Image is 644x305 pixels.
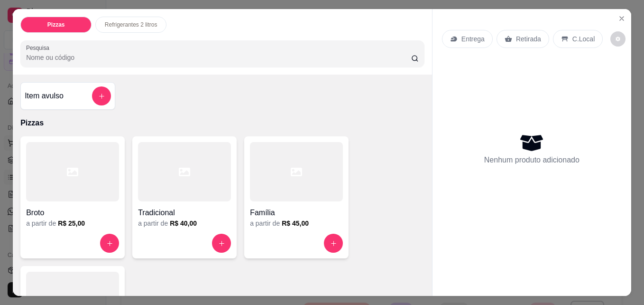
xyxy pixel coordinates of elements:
[58,219,85,228] h6: R$ 25,00
[25,90,64,102] h4: Item avulso
[100,234,119,253] button: increase-product-quantity
[614,11,629,26] button: Close
[26,44,53,52] label: Pesquisa
[461,34,485,44] p: Entrega
[610,31,626,47] button: decrease-product-quantity
[324,234,343,253] button: increase-product-quantity
[26,207,119,219] h4: Broto
[212,234,231,253] button: increase-product-quantity
[47,21,65,29] p: Pizzas
[250,219,343,228] div: a partir de
[250,207,343,219] h4: Família
[92,86,111,105] button: add-separate-item
[26,219,119,228] div: a partir de
[484,154,580,166] p: Nenhum produto adicionado
[282,219,309,228] h6: R$ 45,00
[20,117,424,129] p: Pizzas
[138,219,231,228] div: a partir de
[26,53,411,62] input: Pesquisa
[170,219,197,228] h6: R$ 40,00
[516,34,541,44] p: Retirada
[572,34,595,44] p: C.Local
[138,207,231,219] h4: Tradicional
[105,21,157,29] p: Refrigerantes 2 litros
